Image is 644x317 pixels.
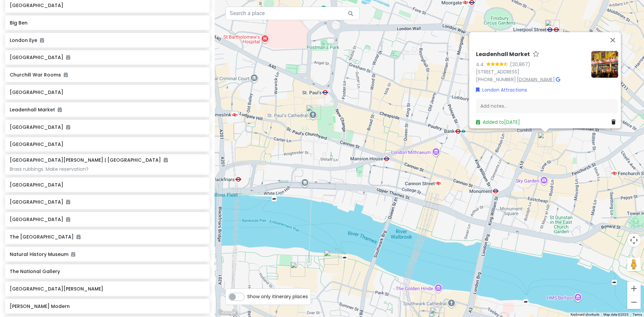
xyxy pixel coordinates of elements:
img: Picture of the place [591,51,618,77]
h6: [GEOGRAPHIC_DATA][PERSON_NAME] [10,286,205,292]
h6: [GEOGRAPHIC_DATA] [10,89,205,95]
h6: Big Ben [10,20,205,26]
a: Star place [533,51,539,58]
h6: Leadenhall Market [476,51,530,58]
span: Show only itinerary places [247,293,308,300]
i: Added to itinerary [76,234,80,239]
a: London Attractions [476,86,527,93]
div: Tate Modern [288,259,308,279]
input: Search a place [225,7,360,20]
span: Map data ©2025 [603,313,629,316]
button: Map camera controls [627,233,641,247]
h6: [GEOGRAPHIC_DATA] [10,182,205,188]
h6: [GEOGRAPHIC_DATA] [10,199,205,205]
button: Close [605,32,621,48]
i: Added to itinerary [64,72,68,77]
i: Added to itinerary [66,200,70,204]
div: (20,867) [510,60,530,68]
a: [STREET_ADDRESS] [476,68,519,75]
h6: Natural History Museum [10,251,205,257]
img: Google [216,308,238,317]
h6: London Eye [10,37,205,43]
i: Added to itinerary [58,107,62,112]
i: Added to itinerary [66,217,70,222]
i: Added to itinerary [66,55,70,60]
div: Soft Serve Society [542,17,562,37]
h6: [GEOGRAPHIC_DATA][PERSON_NAME] | [GEOGRAPHIC_DATA] [10,157,168,163]
button: Keyboard shortcuts [571,312,599,317]
i: Added to itinerary [164,158,168,162]
h6: [PERSON_NAME] Modern [10,303,205,309]
div: Shakespeare's Globe [321,247,341,267]
div: St. Paul's Cathedral [304,102,324,122]
i: Added to itinerary [71,252,75,257]
a: [PHONE_NUMBER] [476,76,516,83]
div: Leadenhall Market [535,129,555,150]
div: Add notes... [476,99,618,113]
a: Added to[DATE] [476,118,520,125]
h6: The National Gallery [10,268,205,274]
h6: [GEOGRAPHIC_DATA] [10,2,205,8]
h6: [GEOGRAPHIC_DATA] [10,141,205,147]
i: Added to itinerary [66,125,70,129]
a: Open this area in Google Maps (opens a new window) [216,308,238,317]
div: · · [476,51,586,83]
a: [DOMAIN_NAME] [517,76,555,83]
h6: Leadenhall Market [10,107,205,113]
h6: [GEOGRAPHIC_DATA] [10,216,205,222]
i: Google Maps [556,77,560,82]
i: Added to itinerary [40,38,44,43]
h6: Churchill War Rooms [10,72,205,78]
button: Zoom out [627,296,641,309]
h6: The [GEOGRAPHIC_DATA] [10,234,205,240]
h6: [GEOGRAPHIC_DATA] [10,54,205,60]
a: Delete place [611,118,618,125]
h6: [GEOGRAPHIC_DATA] [10,124,205,130]
div: Brass rubbings. Make reservation? [10,166,205,172]
button: Drag Pegman onto the map to open Street View [627,258,641,271]
button: Zoom in [627,282,641,295]
a: Terms (opens in new tab) [633,313,642,316]
div: 4.4 [476,60,486,68]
